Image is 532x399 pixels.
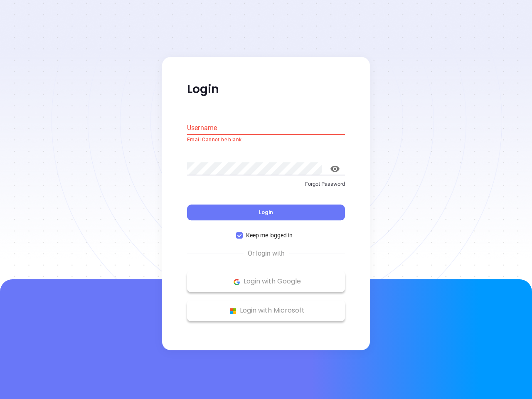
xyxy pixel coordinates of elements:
p: Login [187,82,345,97]
p: Login with Microsoft [191,305,341,317]
p: Login with Google [191,276,341,288]
p: Forgot Password [187,180,345,188]
img: Google Logo [232,277,242,287]
button: Microsoft Logo Login with Microsoft [187,300,345,321]
span: Login [259,209,273,216]
button: Login [187,205,345,221]
p: Email Cannot be blank [187,136,345,144]
a: Forgot Password [187,180,345,195]
button: Google Logo Login with Google [187,271,345,292]
img: Microsoft Logo [228,306,238,316]
span: Keep me logged in [243,231,296,240]
button: toggle password visibility [325,159,345,179]
span: Or login with [244,249,289,259]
